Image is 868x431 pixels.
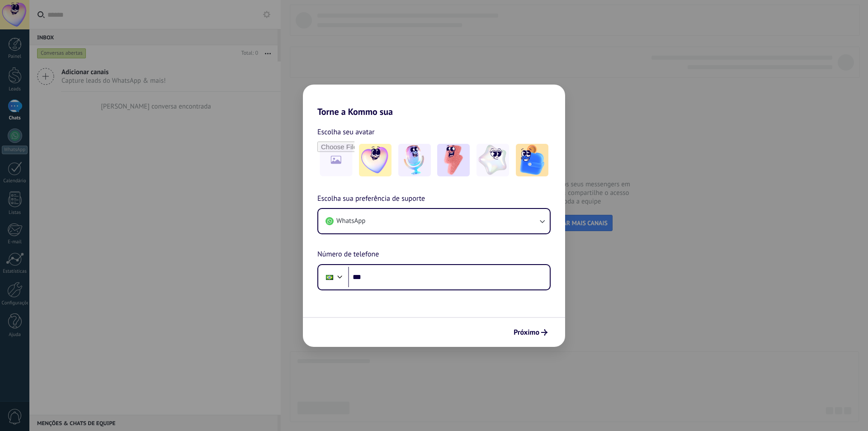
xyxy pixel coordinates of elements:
[516,144,548,176] img: -5.jpeg
[318,209,550,233] button: WhatsApp
[509,325,552,340] button: Próximo
[476,144,509,176] img: -4.jpeg
[317,249,379,260] span: Número de telefone
[317,193,425,205] span: Escolha sua preferência de suporte
[398,144,431,176] img: -2.jpeg
[514,329,539,336] span: Próximo
[359,144,392,176] img: -1.jpeg
[321,268,338,287] div: Brazil: + 55
[303,85,565,117] h2: Torne a Kommo sua
[317,126,375,138] span: Escolha seu avatar
[437,144,470,176] img: -3.jpeg
[336,217,365,226] span: WhatsApp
